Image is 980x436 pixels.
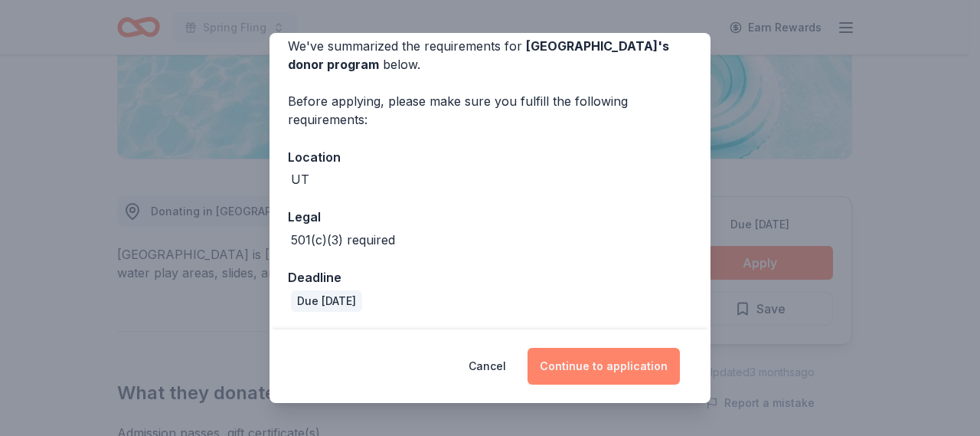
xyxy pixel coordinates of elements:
[288,207,692,227] div: Legal
[528,348,680,385] button: Continue to application
[469,348,506,385] button: Cancel
[291,170,309,188] div: UT
[288,267,692,287] div: Deadline
[288,92,692,129] div: Before applying, please make sure you fulfill the following requirements:
[288,147,692,167] div: Location
[291,290,362,312] div: Due [DATE]
[291,231,395,249] div: 501(c)(3) required
[288,37,692,74] div: We've summarized the requirements for below.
